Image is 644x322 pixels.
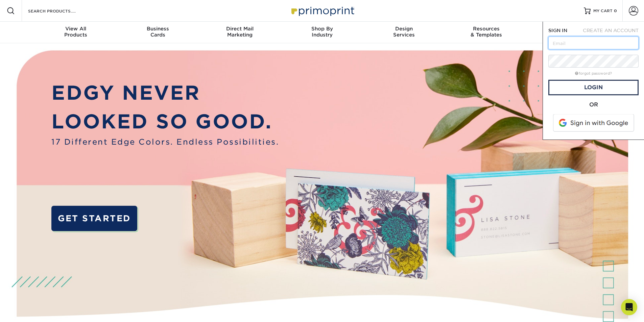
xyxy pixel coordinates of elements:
a: GET STARTED [51,206,137,231]
div: & Support [527,26,610,38]
a: Contact& Support [527,22,610,43]
span: SIGN IN [548,28,567,33]
a: View AllProducts [35,22,117,43]
a: Direct MailMarketing [199,22,281,43]
a: DesignServices [363,22,445,43]
input: SEARCH PRODUCTS..... [27,7,93,15]
span: Shop By [281,26,363,32]
div: Products [35,26,117,38]
span: Design [363,26,445,32]
div: Industry [281,26,363,38]
p: LOOKED SO GOOD. [51,107,279,136]
span: View All [35,26,117,32]
span: Resources [445,26,527,32]
span: Business [117,26,199,32]
div: Marketing [199,26,281,38]
div: Cards [117,26,199,38]
span: CREATE AN ACCOUNT [583,28,639,33]
span: MY CART [593,8,613,14]
img: Primoprint [288,3,356,18]
span: 0 [614,8,617,13]
span: Direct Mail [199,26,281,32]
div: Services [363,26,445,38]
input: Email [548,36,639,49]
p: EDGY NEVER [51,78,279,107]
div: OR [548,101,639,109]
div: & Templates [445,26,527,38]
a: forgot password? [575,71,612,76]
a: Resources& Templates [445,22,527,43]
a: BusinessCards [117,22,199,43]
a: Login [548,80,639,95]
div: Open Intercom Messenger [621,299,637,315]
span: Contact [527,26,610,32]
span: 17 Different Edge Colors. Endless Possibilities. [51,136,279,148]
a: Shop ByIndustry [281,22,363,43]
